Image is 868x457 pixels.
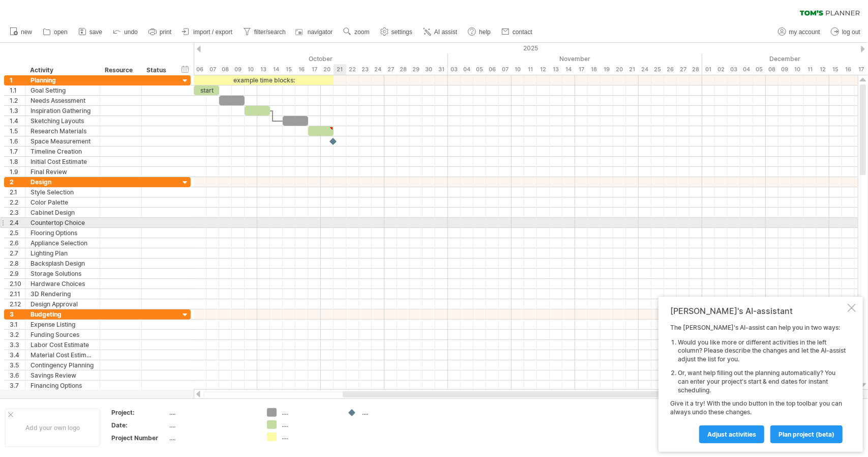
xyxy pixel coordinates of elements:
div: 1.8 [10,157,25,166]
div: [PERSON_NAME]'s AI-assistant [670,306,846,316]
div: Lighting Plan [31,248,95,258]
div: Thursday, 16 October 2025 [295,64,308,75]
div: Needs Assessment [31,96,95,105]
div: Friday, 7 November 2025 [499,64,512,75]
div: Friday, 14 November 2025 [562,64,575,75]
a: open [40,25,71,39]
a: log out [828,25,863,39]
div: Friday, 17 October 2025 [308,64,321,75]
div: Tuesday, 2 December 2025 [715,64,728,75]
div: 2.4 [10,218,25,227]
div: 1.9 [10,167,25,177]
div: 2.9 [10,269,25,278]
li: Or, want help filling out the planning automatically? You can enter your project's start & end da... [678,369,846,394]
div: 2 [10,177,25,187]
div: Thursday, 20 November 2025 [613,64,626,75]
div: Monday, 3 November 2025 [448,64,461,75]
div: 2.3 [10,208,25,217]
a: my account [775,25,823,39]
a: help [465,25,494,39]
span: my account [789,28,820,36]
span: contact [513,28,532,36]
div: Tuesday, 21 October 2025 [334,64,346,75]
div: 1.7 [10,147,25,156]
div: example time blocks: [194,75,334,85]
div: 1.2 [10,96,25,105]
div: Friday, 5 December 2025 [753,64,766,75]
div: 3.5 [10,360,25,370]
div: start [194,85,219,95]
div: November 2025 [448,53,702,64]
div: Friday, 21 November 2025 [626,64,639,75]
div: Design [31,177,95,187]
div: 2.11 [10,289,25,299]
div: Expense Listing [31,320,95,329]
a: print [146,25,174,39]
div: Monday, 13 October 2025 [257,64,270,75]
div: Tuesday, 9 December 2025 [779,64,791,75]
span: import / export [193,28,232,36]
div: .... [282,408,337,417]
a: contact [499,25,535,39]
div: Thursday, 27 November 2025 [677,64,690,75]
div: Final Review [31,167,95,177]
span: Adjust activities [707,431,756,438]
div: Thursday, 9 October 2025 [232,64,245,75]
div: Backsplash Design [31,259,95,268]
div: Wednesday, 26 November 2025 [664,64,677,75]
div: Tuesday, 25 November 2025 [651,64,664,75]
div: Monday, 1 December 2025 [702,64,715,75]
span: zoom [354,28,369,36]
div: 2.10 [10,279,25,289]
div: Cabinet Design [31,208,95,217]
span: open [54,28,68,36]
div: 1.3 [10,106,25,116]
div: 1.1 [10,85,25,95]
div: 3D Rendering [31,289,95,299]
div: October 2025 [156,53,448,64]
div: 3.7 [10,381,25,390]
div: Material Cost Estimate [31,350,95,360]
div: Project: [111,408,167,417]
div: Space Measurement [31,136,95,146]
div: Wednesday, 17 December 2025 [855,64,867,75]
div: Financing Options [31,381,95,390]
div: Status [146,65,169,75]
a: Adjust activities [699,425,764,443]
div: Flooring Options [31,228,95,238]
div: Contingency Planning [31,360,95,370]
div: Tuesday, 14 October 2025 [270,64,283,75]
div: 2.7 [10,248,25,258]
div: Timeline Creation [31,147,95,156]
div: 1.5 [10,126,25,136]
span: settings [392,28,412,36]
a: filter/search [241,25,289,39]
div: Thursday, 11 December 2025 [804,64,817,75]
div: Sketching Layouts [31,116,95,126]
div: Monday, 24 November 2025 [639,64,651,75]
div: Thursday, 23 October 2025 [359,64,372,75]
div: 3.2 [10,330,25,339]
div: 3.1 [10,320,25,329]
div: Funding Sources [31,330,95,339]
div: 1.6 [10,136,25,146]
div: 1 [10,75,25,85]
div: 2.8 [10,259,25,268]
div: .... [282,420,337,429]
div: Resource [105,65,136,75]
div: Savings Review [31,370,95,380]
div: Friday, 12 December 2025 [817,64,829,75]
div: 3 [10,309,25,319]
a: undo [110,25,141,39]
a: import / export [179,25,235,39]
div: Goal Setting [31,85,95,95]
a: zoom [341,25,372,39]
div: Monday, 10 November 2025 [512,64,524,75]
div: Color Palette [31,197,95,207]
div: Friday, 28 November 2025 [690,64,702,75]
div: Thursday, 6 November 2025 [486,64,499,75]
div: .... [169,434,255,442]
li: Would you like more or different activities in the left column? Please describe the changes and l... [678,338,846,364]
div: Monday, 6 October 2025 [194,64,206,75]
div: Add your own logo [5,409,100,447]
